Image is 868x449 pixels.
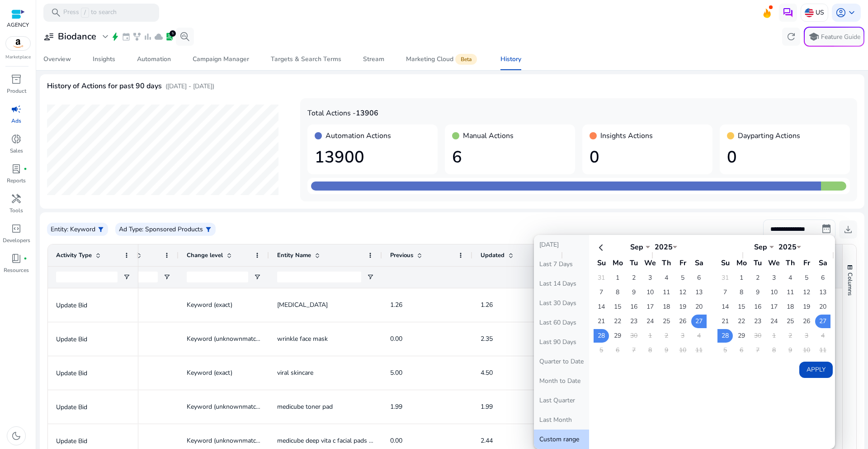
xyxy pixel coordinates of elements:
[67,224,95,234] p: : Keyword
[187,272,248,282] input: Change level Filter Input
[277,368,313,377] span: viral skincare
[650,242,677,252] div: 2025
[534,332,589,352] button: Last 90 Days
[390,368,402,377] span: 5.00
[799,362,833,378] button: Apply
[390,301,402,309] span: 1.26
[56,330,130,349] p: Update Bid
[187,334,274,343] span: Keyword (unknownmatchtype)
[325,132,391,140] h4: Automation Actions
[11,117,21,125] p: Ads
[81,8,89,18] span: /
[11,104,22,115] span: campaign
[804,27,864,47] button: schoolFeature Guide
[7,87,26,95] p: Product
[111,32,120,41] span: bolt
[534,293,589,313] button: Last 30 Days
[4,266,29,274] p: Resources
[24,257,27,260] span: fiber_manual_record
[534,410,589,430] button: Last Month
[6,37,30,50] img: amazon.svg
[534,274,589,293] button: Last 14 Days
[187,402,274,411] span: Keyword (unknownmatchtype)
[623,242,650,252] div: Sep
[452,148,568,167] h1: 6
[835,7,846,18] span: account_circle
[56,398,130,416] p: Update Bid
[455,54,477,65] span: Beta
[143,32,152,41] span: bar_chart
[254,273,261,281] button: Open Filter Menu
[367,273,374,281] button: Open Filter Menu
[63,8,117,18] p: Press to search
[11,193,22,204] span: handyman
[356,108,378,118] b: 13906
[481,436,493,445] span: 2.44
[137,56,171,62] div: Automation
[534,313,589,332] button: Last 60 Days
[51,7,61,18] span: search
[56,364,130,382] p: Update Bid
[846,272,854,296] span: Columns
[5,54,31,61] p: Marketplace
[590,148,705,167] h1: 0
[187,368,232,377] span: Keyword (exact)
[176,28,194,46] button: search_insights
[93,56,115,62] div: Insights
[390,436,402,445] span: 0.00
[481,251,505,259] span: Updated
[11,430,22,441] span: dark_mode
[100,31,111,42] span: expand_more
[187,251,223,259] span: Change level
[782,28,800,46] button: refresh
[271,56,341,62] div: Targets & Search Terms
[534,430,589,449] button: Custom range
[534,352,589,371] button: Quarter to Date
[122,32,131,41] span: event
[481,334,493,343] span: 2.35
[808,31,819,42] span: school
[816,5,824,20] p: US
[97,226,104,233] span: filter_alt
[390,334,402,343] span: 0.00
[56,272,118,282] input: Activity Type Filter Input
[11,134,22,144] span: donut_small
[187,436,274,445] span: Keyword (unknownmatchtype)
[58,31,96,42] h3: Biodance
[481,402,493,411] span: 1.99
[165,81,214,91] p: ([DATE] - [DATE])
[481,368,493,377] span: 4.50
[7,21,29,29] p: AGENCY
[774,242,801,252] div: 2025
[9,206,23,215] p: Tools
[11,223,22,234] span: code_blocks
[727,148,843,167] h1: 0
[747,242,774,252] div: Sep
[839,220,857,239] button: download
[805,8,814,17] img: us.svg
[205,226,212,233] span: filter_alt
[277,301,328,309] span: [MEDICAL_DATA]
[846,7,857,18] span: keyboard_arrow_down
[11,74,22,85] span: inventory_2
[11,253,22,264] span: book_4
[843,224,854,235] span: download
[24,167,27,171] span: fiber_manual_record
[786,31,797,42] span: refresh
[406,56,479,63] div: Marketing Cloud
[3,236,30,244] p: Developers
[43,56,71,62] div: Overview
[277,402,333,411] span: medicube toner pad
[500,56,521,62] div: History
[463,132,514,140] h4: Manual Actions
[277,272,361,282] input: Entity Name Filter Input
[170,30,176,37] div: 5
[307,109,850,118] h4: Total Actions -
[165,32,174,41] span: lab_profile
[142,224,203,234] p: : Sponsored Products
[132,32,142,41] span: family_history
[315,148,430,167] h1: 13900
[193,56,249,62] div: Campaign Manager
[481,301,493,309] span: 1.26
[56,251,92,259] span: Activity Type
